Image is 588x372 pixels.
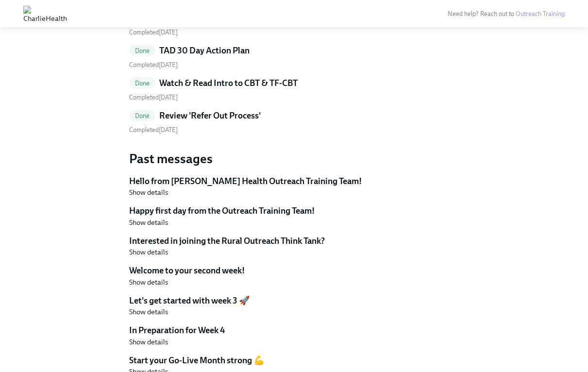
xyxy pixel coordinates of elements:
button: Show details [129,277,168,287]
span: Monday, September 22nd 2025, 12:19 pm [129,94,178,101]
a: Outreach Training [516,10,565,17]
span: Done [129,80,156,87]
h5: Watch & Read Intro to CBT & TF-CBT [159,77,298,89]
span: Need help? Reach out to [448,10,565,17]
h5: Hello from [PERSON_NAME] Health Outreach Training Team! [129,175,459,187]
h5: In Preparation for Week 4 [129,324,459,336]
h5: Happy first day from the Outreach Training Team! [129,205,459,217]
h5: Start your Go-Live Month strong 💪 [129,355,459,366]
button: Show details [129,187,168,197]
span: Friday, September 19th 2025, 10:02 am [129,61,178,68]
h3: Past messages [129,150,459,168]
span: Monday, September 15th 2025, 10:05 am [129,29,178,36]
button: Show details [129,337,168,347]
span: Wednesday, September 24th 2025, 10:40 am [129,126,178,134]
a: DoneReview 'Refer Out Process' Completed[DATE] [129,110,459,135]
h5: Let's get started with week 3 🚀 [129,295,459,306]
span: Done [129,47,156,54]
button: Show details [129,247,168,257]
a: DoneTAD 30 Day Action Plan Completed[DATE] [129,45,459,69]
span: Done [129,112,156,119]
button: Show details [129,218,168,227]
button: Show details [129,307,168,317]
h5: Welcome to your second week! [129,265,459,276]
h5: Review 'Refer Out Process' [159,110,261,121]
h5: TAD 30 Day Action Plan [159,45,250,56]
a: DoneWatch & Read Intro to CBT & TF-CBT Completed[DATE] [129,77,459,102]
img: CharlieHealth [23,6,67,21]
h5: Interested in joining the Rural Outreach Think Tank? [129,235,459,247]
